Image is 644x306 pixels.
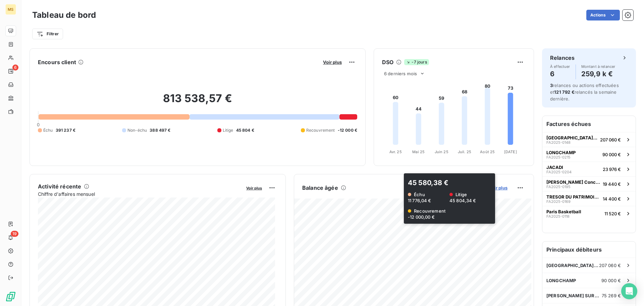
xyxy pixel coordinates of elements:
[384,71,417,76] span: 6 derniers mois
[489,185,507,190] span: Voir plus
[38,190,241,198] span: Chiffre d'affaires mensuel
[542,176,636,191] button: [PERSON_NAME] ConceptFA2025-019519 440 €
[32,29,63,39] button: Filtrer
[546,165,563,170] span: JACADI
[546,214,570,218] span: FA2025-0118
[546,263,599,268] span: [GEOGRAPHIC_DATA] SA
[223,127,233,133] span: Litige
[546,200,571,204] span: FA2025-0169
[12,64,18,71] span: 6
[550,83,553,88] span: 3
[546,194,600,200] span: TRESOR DU PATRIMOINE
[546,155,571,159] span: FA2025-0215
[546,209,581,214] span: Paris Basketball
[546,150,576,155] span: LONGCHAMP
[480,149,495,154] tspan: Août 25
[604,211,621,216] span: 11 520 €
[581,69,615,79] h4: 259,9 k €
[542,191,636,206] button: TRESOR DU PATRIMOINEFA2025-016914 400 €
[150,127,170,133] span: 388 497 €
[412,149,425,154] tspan: Mai 25
[603,167,621,172] span: 23 976 €
[546,170,572,174] span: FA2025-0204
[599,263,621,268] span: 207 060 €
[546,293,602,298] span: [PERSON_NAME] SURGELES
[542,206,636,221] button: Paris BasketballFA2025-011811 520 €
[542,162,636,176] button: JACADIFA2025-020423 976 €
[236,127,254,133] span: 45 804 €
[602,152,621,157] span: 90 000 €
[546,185,571,189] span: FA2025-0195
[5,291,16,302] img: Logo LeanPay
[458,149,471,154] tspan: Juil. 25
[244,185,264,191] button: Voir plus
[487,185,509,191] button: Voir plus
[542,242,636,258] h6: Principaux débiteurs
[600,137,621,142] span: 207 060 €
[32,9,96,21] h3: Tableau de bord
[306,127,335,133] span: Recouvrement
[542,116,636,132] h6: Factures échues
[38,182,81,190] h6: Activité récente
[389,149,402,154] tspan: Avr. 25
[621,283,637,299] div: Open Intercom Messenger
[435,149,448,154] tspan: Juin 25
[550,69,570,79] h4: 6
[246,186,262,190] span: Voir plus
[37,122,40,127] span: 0
[321,59,344,65] button: Voir plus
[542,132,636,147] button: [GEOGRAPHIC_DATA] SAFA2025-0148207 060 €
[5,4,16,15] div: MS
[603,196,621,202] span: 14 400 €
[38,58,76,66] h6: Encours client
[542,147,636,162] button: LONGCHAMPFA2025-021590 000 €
[404,59,429,65] span: -7 jours
[546,278,576,283] span: LONGCHAMP
[302,184,338,192] h6: Balance âgée
[546,179,600,185] span: [PERSON_NAME] Concept
[586,10,620,20] button: Actions
[56,127,75,133] span: 391 237 €
[43,127,53,133] span: Échu
[554,89,574,95] span: 121 792 €
[603,181,621,187] span: 19 440 €
[550,54,575,62] h6: Relances
[546,140,571,144] span: FA2025-0148
[11,231,18,237] span: 19
[601,278,621,283] span: 90 000 €
[504,149,517,154] tspan: [DATE]
[323,59,342,65] span: Voir plus
[581,64,615,69] span: Montant à relancer
[127,127,147,133] span: Non-échu
[550,64,570,69] span: À effectuer
[382,58,393,66] h6: DSO
[546,135,597,140] span: [GEOGRAPHIC_DATA] SA
[602,293,621,298] span: 75 269 €
[38,92,357,112] h2: 813 538,57 €
[550,83,619,101] span: relances ou actions effectuées et relancés la semaine dernière.
[338,127,357,133] span: -12 000 €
